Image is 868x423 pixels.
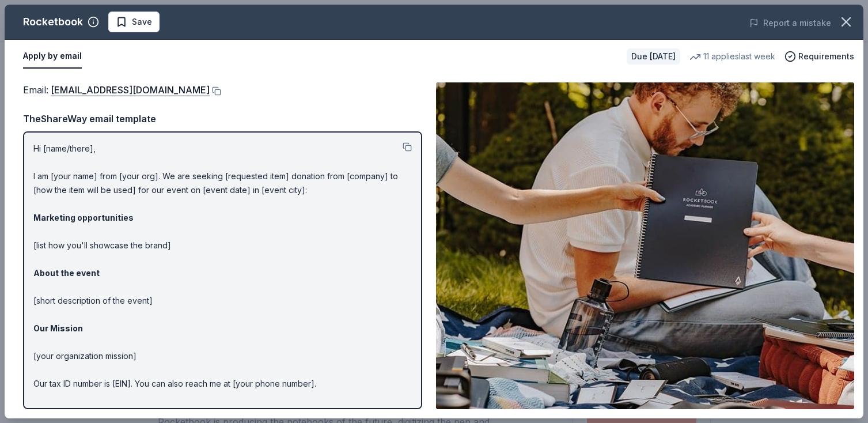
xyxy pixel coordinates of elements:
strong: Our Mission [33,323,83,333]
a: [EMAIL_ADDRESS][DOMAIN_NAME] [51,82,210,97]
span: Requirements [798,50,854,63]
strong: Marketing opportunities [33,213,134,222]
button: Requirements [784,50,854,63]
button: Report a mistake [749,16,831,30]
div: Due [DATE] [627,48,680,65]
span: Save [132,15,152,29]
div: TheShareWay email template [23,111,422,126]
img: Image for Rocketbook [436,82,854,409]
button: Save [108,12,160,32]
strong: About the event [33,268,100,278]
button: Apply by email [23,44,82,69]
span: Email : [23,84,210,96]
div: 11 applies last week [689,50,775,63]
div: Rocketbook [23,13,83,31]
